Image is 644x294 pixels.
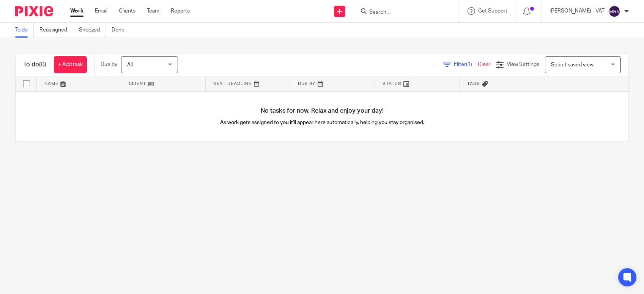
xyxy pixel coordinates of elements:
img: svg%3E [608,5,620,17]
span: (1) [466,62,472,67]
a: Snoozed [79,23,106,38]
input: Search [368,9,437,16]
p: Due by [101,61,117,68]
span: Filter [454,62,478,67]
h1: To do [23,61,46,69]
span: (0) [39,61,46,68]
a: Work [70,7,83,15]
span: All [127,62,133,68]
span: Get Support [478,8,507,14]
a: Clear [478,62,490,67]
a: + Add task [54,56,87,73]
a: Done [112,23,130,38]
span: Tags [467,82,480,86]
img: Pixie [15,6,53,16]
span: Select saved view [551,62,594,68]
p: As work gets assigned to you it'll appear here automatically, helping you stay organised. [169,119,476,126]
a: Reports [171,7,190,15]
a: Email [95,7,107,15]
span: View Settings [507,62,539,67]
a: Clients [119,7,135,15]
a: Reassigned [39,23,73,38]
a: To do [15,23,34,38]
p: [PERSON_NAME] - VAT [550,7,605,15]
h4: No tasks for now. Relax and enjoy your day! [16,107,628,115]
a: Team [147,7,159,15]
